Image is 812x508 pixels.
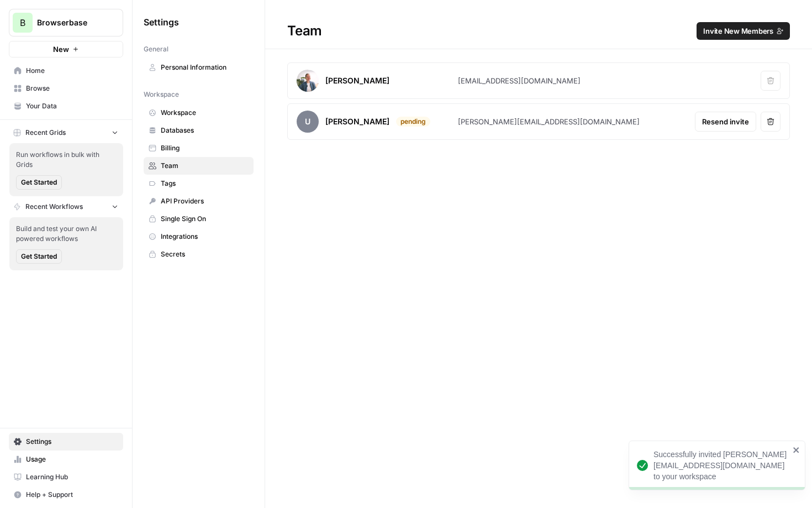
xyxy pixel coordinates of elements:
span: Workspace [161,108,249,118]
span: Integrations [161,232,249,242]
span: New [53,44,69,55]
div: Team [265,22,812,40]
span: Help + Support [26,490,118,500]
span: Tags [161,179,249,188]
span: Get Started [21,177,57,187]
span: Your Data [26,101,118,111]
span: Browserbase [37,17,104,28]
button: Recent Workflows [9,198,123,215]
span: Learning Hub [26,472,118,482]
span: Workspace [144,90,179,99]
span: Settings [26,437,118,447]
div: Successfully invited [PERSON_NAME][EMAIL_ADDRESS][DOMAIN_NAME] to your workspace [653,449,789,482]
img: avatar [297,70,319,92]
button: close [793,446,800,454]
a: Billing [144,139,254,157]
button: New [9,41,123,57]
span: General [144,44,168,54]
a: Browse [9,80,123,97]
a: Personal Information [144,59,254,76]
span: Resend invite [702,116,749,127]
span: Usage [26,454,118,464]
span: Personal Information [161,62,249,72]
div: [EMAIL_ADDRESS][DOMAIN_NAME] [458,75,581,86]
button: Get Started [16,249,62,264]
a: Tags [144,175,254,192]
span: Run workflows in bulk with Grids [16,150,117,170]
div: [PERSON_NAME] [325,75,389,86]
span: API Providers [161,196,249,206]
a: Learning Hub [9,468,123,486]
span: Invite New Members [703,25,773,36]
a: API Providers [144,192,254,210]
a: Single Sign On [144,210,254,228]
div: [PERSON_NAME] [325,116,389,127]
a: Usage [9,451,123,468]
span: Team [161,161,249,171]
a: Settings [9,433,123,451]
span: Home [26,66,118,76]
span: Secrets [161,249,249,259]
span: Settings [144,15,179,29]
a: Databases [144,122,254,139]
span: Build and test your own AI powered workflows [16,224,117,244]
div: [PERSON_NAME][EMAIL_ADDRESS][DOMAIN_NAME] [458,116,640,127]
button: Invite New Members [697,22,790,40]
span: Browse [26,83,118,93]
a: Home [9,62,123,80]
a: Secrets [144,245,254,263]
a: Workspace [144,104,254,122]
span: Recent Grids [25,128,66,138]
button: Resend invite [695,112,756,132]
span: Billing [161,143,249,153]
span: Databases [161,125,249,135]
a: Team [144,157,254,175]
button: Get Started [16,175,62,190]
div: pending [396,117,430,127]
span: u [297,111,319,133]
button: Workspace: Browserbase [9,9,123,36]
a: Integrations [144,228,254,245]
span: B [20,16,25,29]
button: Recent Grids [9,124,123,141]
a: Your Data [9,97,123,115]
span: Get Started [21,252,57,261]
span: Recent Workflows [25,202,83,212]
span: Single Sign On [161,214,249,224]
button: Help + Support [9,486,123,504]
